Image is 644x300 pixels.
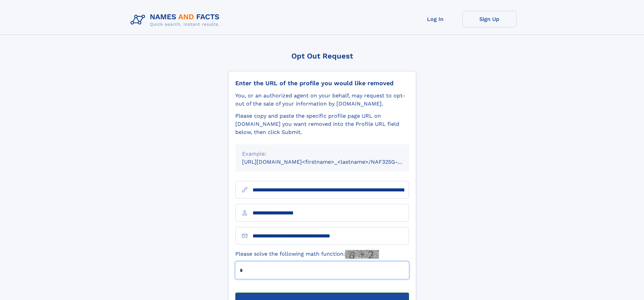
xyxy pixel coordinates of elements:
[408,11,462,27] a: Log In
[242,150,402,158] div: Example:
[235,92,409,108] div: You, or an authorized agent on your behalf, may request to opt-out of the sale of your informatio...
[228,52,416,60] div: Opt Out Request
[235,112,409,136] div: Please copy and paste the specific profile page URL on [DOMAIN_NAME] you want removed into the Pr...
[235,79,409,87] div: Enter the URL of the profile you would like removed
[128,11,225,29] img: Logo Names and Facts
[242,159,422,165] small: [URL][DOMAIN_NAME]<firstname>_<lastname>/NAF325G-xxxxxxxx
[235,250,379,259] label: Please solve the following math function:
[462,11,517,27] a: Sign Up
